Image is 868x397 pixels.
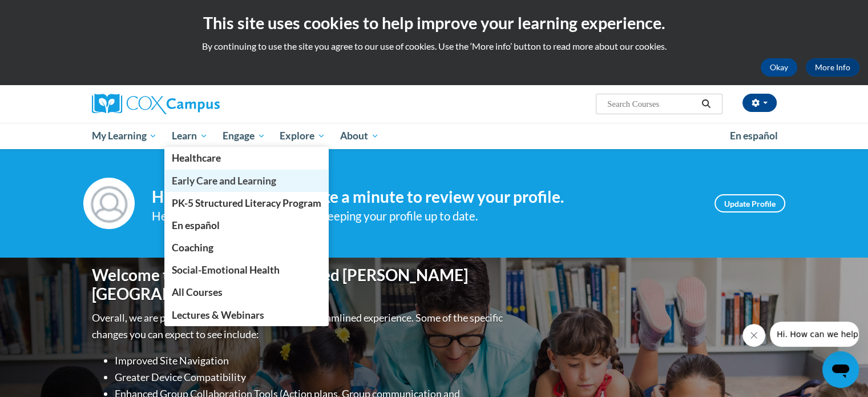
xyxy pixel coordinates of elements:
[164,123,215,149] a: Learn
[730,130,778,142] span: En español
[172,219,220,231] span: En español
[742,324,765,347] iframe: Close message
[7,8,92,17] span: Hi. How can we help?
[742,94,777,112] button: Account Settings
[152,187,697,207] h4: Hi [PERSON_NAME]! Take a minute to review your profile.
[172,197,321,209] span: PK-5 Structured Literacy Program
[164,304,329,326] a: Lectures & Webinars
[164,281,329,303] a: All Courses
[223,129,265,143] span: Engage
[92,94,220,114] img: Cox Campus
[215,123,273,149] a: Engage
[92,266,506,304] h1: Welcome to the new and improved [PERSON_NAME][GEOGRAPHIC_DATA]
[83,178,135,229] img: Profile Image
[84,123,165,149] a: My Learning
[172,242,213,254] span: Coaching
[340,129,379,143] span: About
[152,207,697,226] div: Help improve your experience by keeping your profile up to date.
[164,236,329,259] a: Coaching
[172,175,276,187] span: Early Care and Learning
[115,352,506,369] li: Improved Site Navigation
[606,97,697,111] input: Search Courses
[172,152,221,164] span: Healthcare
[761,58,797,77] button: Okay
[333,123,386,149] a: About
[280,129,325,143] span: Explore
[9,40,859,53] p: By continuing to use the site you agree to our use of cookies. Use the ‘More info’ button to read...
[164,259,329,281] a: Social-Emotional Health
[822,351,859,388] iframe: Button to launch messaging window
[9,11,859,34] h2: This site uses cookies to help improve your learning experience.
[770,322,859,347] iframe: Message from company
[714,194,785,212] a: Update Profile
[806,58,859,77] a: More Info
[75,123,794,149] div: Main menu
[91,129,157,143] span: My Learning
[172,309,264,321] span: Lectures & Webinars
[272,123,333,149] a: Explore
[164,214,329,236] a: En español
[722,124,785,148] a: En español
[92,310,506,343] p: Overall, we are proud to provide you with a more streamlined experience. Some of the specific cha...
[164,170,329,192] a: Early Care and Learning
[697,97,714,111] button: Search
[172,129,208,143] span: Learn
[92,94,309,114] a: Cox Campus
[164,192,329,214] a: PK-5 Structured Literacy Program
[115,369,506,386] li: Greater Device Compatibility
[172,286,223,298] span: All Courses
[172,264,280,276] span: Social-Emotional Health
[164,147,329,169] a: Healthcare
